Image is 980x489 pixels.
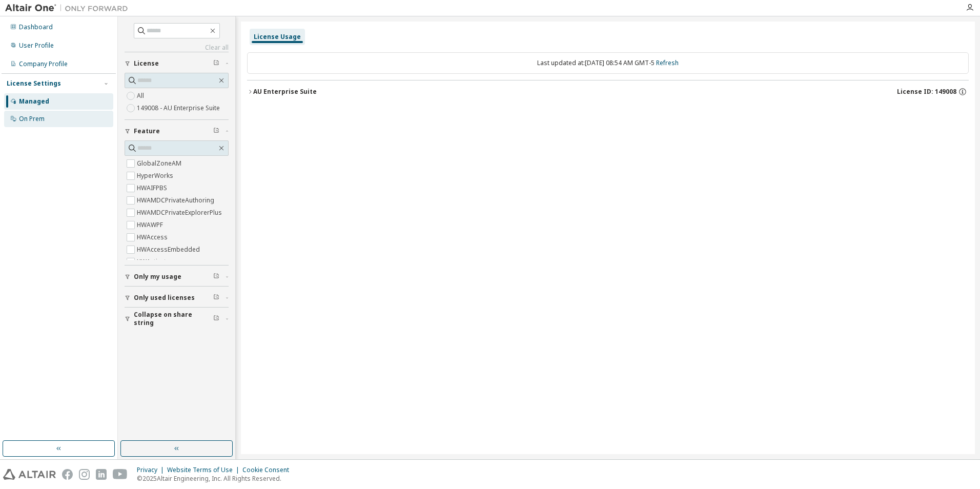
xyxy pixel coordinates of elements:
div: Managed [19,97,49,106]
button: Feature [125,120,229,142]
label: HWAWPF [137,219,165,231]
div: AU Enterprise Suite [253,88,317,96]
label: All [137,90,146,102]
div: Website Terms of Use [167,466,242,474]
button: Collapse on share string [125,308,229,330]
button: AU Enterprise SuiteLicense ID: 149008 [247,80,969,103]
span: Clear filter [213,315,219,323]
button: License [125,52,229,75]
div: Company Profile [19,60,68,68]
div: License Settings [7,79,61,88]
label: HWActivate [137,256,172,268]
span: Clear filter [213,59,219,68]
p: © 2025 Altair Engineering, Inc. All Rights Reserved. [137,474,295,483]
label: 149008 - AU Enterprise Suite [137,102,222,114]
div: On Prem [19,115,45,123]
label: HWAMDCPrivateAuthoring [137,194,216,207]
label: HWAMDCPrivateExplorerPlus [137,207,224,219]
img: Altair One [5,3,133,13]
span: Only my usage [134,273,181,281]
button: Only used licenses [125,287,229,309]
div: Dashboard [19,23,53,31]
div: Cookie Consent [242,466,295,474]
span: Collapse on share string [134,311,213,327]
span: Clear filter [213,127,219,135]
div: Last updated at: [DATE] 08:54 AM GMT-5 [247,52,969,74]
img: altair_logo.svg [3,469,56,480]
span: Clear filter [213,294,219,302]
span: License [134,59,159,68]
span: Feature [134,127,160,135]
img: facebook.svg [62,469,73,480]
span: Only used licenses [134,294,195,302]
label: HyperWorks [137,170,175,182]
label: HWAccessEmbedded [137,243,202,256]
button: Only my usage [125,266,229,288]
label: HWAccess [137,231,170,243]
img: instagram.svg [79,469,90,480]
a: Refresh [656,58,679,67]
span: License ID: 149008 [897,88,956,96]
div: User Profile [19,42,54,50]
span: Clear filter [213,273,219,281]
div: License Usage [254,33,301,41]
label: GlobalZoneAM [137,157,183,170]
label: HWAIFPBS [137,182,169,194]
div: Privacy [137,466,167,474]
a: Clear all [125,44,229,52]
img: linkedin.svg [96,469,107,480]
img: youtube.svg [113,469,128,480]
